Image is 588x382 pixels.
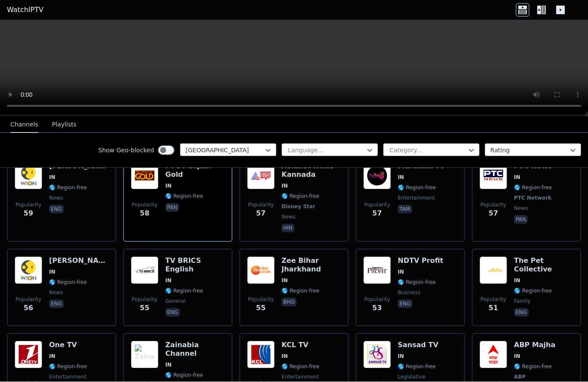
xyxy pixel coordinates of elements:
span: IN [49,174,56,181]
h6: Sansad TV [398,341,438,350]
h6: PTC Punjabi Gold [165,162,225,179]
h6: Zainabia Channel [165,341,225,358]
img: Marutam TV [363,162,391,190]
span: 🌎 Region-free [514,185,552,191]
h6: The Pet Collective [514,257,573,274]
span: business [398,290,421,296]
span: IN [398,174,404,181]
span: Popularity [480,296,506,303]
img: Zainabia Channel [131,341,158,369]
span: 🌎 Region-free [282,193,319,200]
img: PTC News [480,162,507,190]
span: IN [282,183,288,190]
span: entertainment [398,195,435,202]
span: PTC Network [514,195,551,202]
span: 🌎 Region-free [398,185,436,191]
p: eng [398,300,412,308]
span: 57 [256,209,266,219]
span: 57 [372,209,382,219]
label: Show Geo-blocked [98,146,154,155]
img: PTC Punjabi Gold [131,162,158,190]
h6: Zee Bihar Jharkhand [282,257,341,274]
span: IN [514,277,520,284]
span: IN [398,353,404,360]
span: 58 [140,209,149,219]
img: TV BRICS English [131,257,158,284]
p: eng [165,308,180,317]
span: 🌎 Region-free [514,364,552,370]
p: eng [49,205,64,214]
p: pan [165,203,179,212]
span: IN [282,277,288,284]
span: 59 [24,209,33,219]
span: 🌎 Region-free [398,279,436,286]
h6: One TV [49,341,87,350]
span: entertainment [49,374,87,381]
span: Popularity [364,202,390,209]
span: IN [165,183,172,190]
span: IN [514,353,520,360]
span: IN [49,353,56,360]
span: IN [165,277,172,284]
img: One TV [15,341,42,369]
span: Popularity [132,296,158,303]
span: 🌎 Region-free [49,185,87,191]
span: Disney Star [282,203,315,210]
p: hin [282,224,294,233]
span: news [282,214,295,221]
p: eng [514,308,529,317]
p: eng [49,300,64,308]
span: 🌎 Region-free [282,288,319,295]
p: tam [398,205,412,214]
a: WatchIPTV [7,5,43,15]
img: WION [15,257,42,284]
span: 🌎 Region-free [282,364,319,370]
span: Popularity [15,202,41,209]
span: entertainment [282,374,319,381]
img: Sansad TV [363,341,391,369]
span: ABP [514,374,526,381]
span: IN [49,269,56,276]
h6: KCL TV [282,341,319,350]
span: 🌎 Region-free [514,288,552,295]
span: Popularity [480,202,506,209]
span: 56 [24,303,33,314]
img: KCL TV [247,341,275,369]
h6: ABP Majha [514,341,555,350]
span: IN [398,269,404,276]
p: pan [514,216,528,224]
p: bho [282,298,297,307]
span: 53 [372,303,382,314]
span: general [165,298,186,305]
span: 🌎 Region-free [398,364,436,370]
span: family [514,298,531,305]
span: legislative [398,374,425,381]
span: 🌎 Region-free [165,193,203,200]
span: Popularity [15,296,41,303]
h6: Asianet News Kannada [282,162,341,179]
img: WION [15,162,42,190]
span: Popularity [248,296,274,303]
img: NDTV Profit [363,257,391,284]
span: IN [165,362,172,369]
span: 55 [256,303,266,314]
button: Channels [10,117,38,133]
span: 🌎 Region-free [49,364,87,370]
span: 57 [489,209,498,219]
span: Popularity [248,202,274,209]
span: 🌎 Region-free [49,279,87,286]
span: 51 [489,303,498,314]
span: IN [514,174,520,181]
button: Playlists [52,117,77,133]
h6: [PERSON_NAME] [49,257,108,265]
span: 🌎 Region-free [165,372,203,379]
span: Popularity [132,202,158,209]
span: news [514,205,528,212]
h6: TV BRICS English [165,257,225,274]
span: IN [282,353,288,360]
span: news [49,195,63,202]
span: 🌎 Region-free [165,288,203,295]
span: 55 [140,303,149,314]
img: ABP Majha [480,341,507,369]
span: Popularity [364,296,390,303]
